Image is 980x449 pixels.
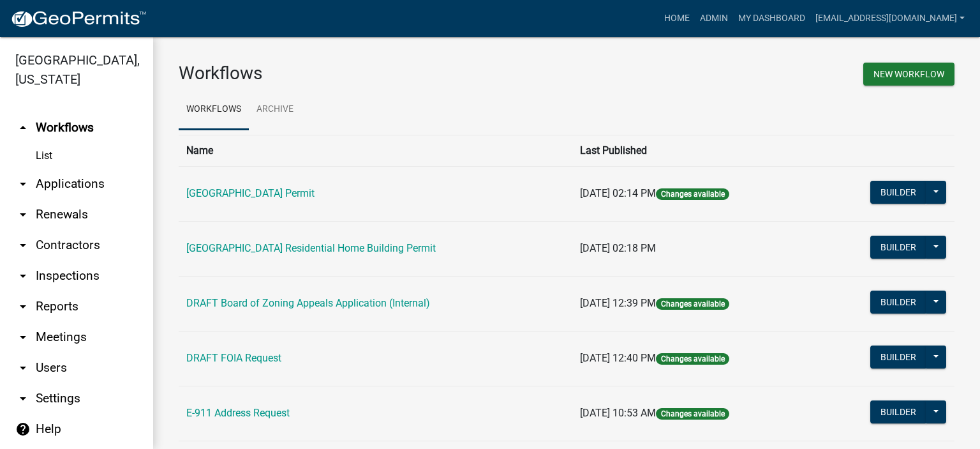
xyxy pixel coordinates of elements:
[15,391,31,406] i: arrow_drop_down
[179,89,249,130] a: Workflows
[15,330,31,345] i: arrow_drop_down
[186,187,315,199] a: [GEOGRAPHIC_DATA] Permit
[179,135,572,166] th: Name
[870,236,926,259] button: Builder
[870,291,926,314] button: Builder
[656,408,729,420] span: Changes available
[695,6,733,31] a: Admin
[870,346,926,369] button: Builder
[15,268,31,284] i: arrow_drop_down
[659,6,695,31] a: Home
[810,6,970,31] a: [EMAIL_ADDRESS][DOMAIN_NAME]
[580,352,656,364] span: [DATE] 12:40 PM
[186,242,436,254] a: [GEOGRAPHIC_DATA] Residential Home Building Permit
[186,407,290,419] a: E-911 Address Request
[15,238,31,253] i: arrow_drop_down
[15,422,31,437] i: help
[15,299,31,314] i: arrow_drop_down
[15,360,31,376] i: arrow_drop_down
[580,297,656,309] span: [DATE] 12:39 PM
[580,407,656,419] span: [DATE] 10:53 AM
[15,176,31,192] i: arrow_drop_down
[186,352,281,364] a: DRAFT FOIA Request
[15,207,31,222] i: arrow_drop_down
[656,353,729,365] span: Changes available
[870,400,926,423] button: Builder
[572,135,817,166] th: Last Published
[15,120,31,135] i: arrow_drop_up
[249,89,301,130] a: Archive
[733,6,810,31] a: My Dashboard
[863,63,954,86] button: New Workflow
[580,242,656,254] span: [DATE] 02:18 PM
[870,181,926,204] button: Builder
[656,188,729,200] span: Changes available
[656,298,729,310] span: Changes available
[580,187,656,199] span: [DATE] 02:14 PM
[186,297,430,309] a: DRAFT Board of Zoning Appeals Application (Internal)
[179,63,557,84] h3: Workflows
